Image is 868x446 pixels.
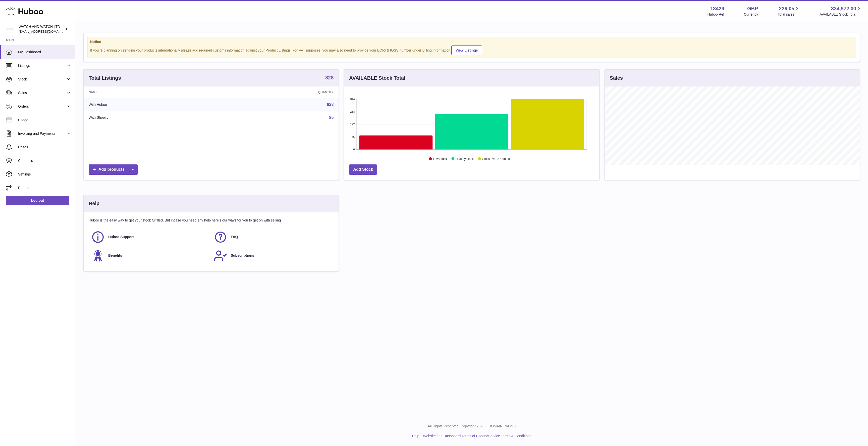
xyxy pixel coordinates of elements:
a: Service Terms & Conditions [488,434,531,438]
div: WATCH AND WATCH LTD [19,24,64,34]
th: Quantity [221,86,339,98]
div: If you're planning on sending your products internationally please add required customs informati... [90,45,853,55]
a: Benefits [91,249,209,262]
span: Orders [18,104,66,109]
span: Huboo Support [108,235,134,239]
strong: 13429 [710,5,724,12]
li: and [421,434,531,438]
span: Sales [18,91,66,95]
a: 226.05 Total sales [778,5,800,17]
strong: GBP [747,5,758,12]
a: Huboo Support [91,230,209,244]
a: Help [412,434,419,438]
span: Usage [18,118,71,122]
a: 828 [325,75,334,81]
a: Subscriptions [214,249,331,262]
span: Total sales [778,12,800,17]
span: Benefits [108,253,122,258]
span: Returns [18,186,71,190]
div: Currency [744,12,758,17]
a: 828 [327,102,334,107]
a: Website and Dashboard Terms of Use [423,434,482,438]
strong: Notice [90,39,853,44]
h3: AVAILABLE Stock Total [349,75,405,81]
a: Add products [89,164,138,175]
text: 172 [350,123,355,126]
text: Stock over 2 months [482,157,510,161]
text: 86 [352,135,355,138]
span: Cases [18,145,71,150]
text: 0 [353,148,355,151]
span: [EMAIL_ADDRESS][DOMAIN_NAME] [19,29,74,33]
p: Huboo is the easy way to get your stock fulfilled. But incase you need any help here's our ways f... [89,218,334,223]
text: Low Stock [433,157,447,161]
td: With Huboo [84,98,221,111]
a: 334,972.00 AVAILABLE Stock Total [820,5,862,17]
span: Channels [18,158,71,163]
text: Healthy stock [456,157,474,161]
a: View Listings [451,46,482,55]
span: Invoicing and Payments [18,131,66,136]
span: Listings [18,63,66,68]
span: 226.05 [779,5,794,12]
a: 85 [329,115,334,120]
p: All Rights Reserved. Copyright 2025 - [DOMAIN_NAME] [79,424,864,429]
span: My Dashboard [18,50,71,55]
span: Stock [18,77,66,82]
th: Name [84,86,221,98]
td: With Shopify [84,111,221,124]
strong: 828 [325,75,334,80]
text: 344 [350,98,355,101]
span: Subscriptions [231,253,254,258]
span: Settings [18,172,71,177]
div: Huboo Ref [708,12,724,17]
h3: Help [89,200,99,207]
a: Add Stock [349,164,377,175]
h3: Sales [610,75,623,81]
span: AVAILABLE Stock Total [820,12,862,17]
h3: Total Listings [89,75,121,81]
img: baris@watchandwatch.co.uk [6,25,14,33]
span: FAQ [231,235,238,239]
a: FAQ [214,230,331,244]
text: 258 [350,110,355,113]
a: Log out [6,196,69,205]
span: 334,972.00 [831,5,856,12]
